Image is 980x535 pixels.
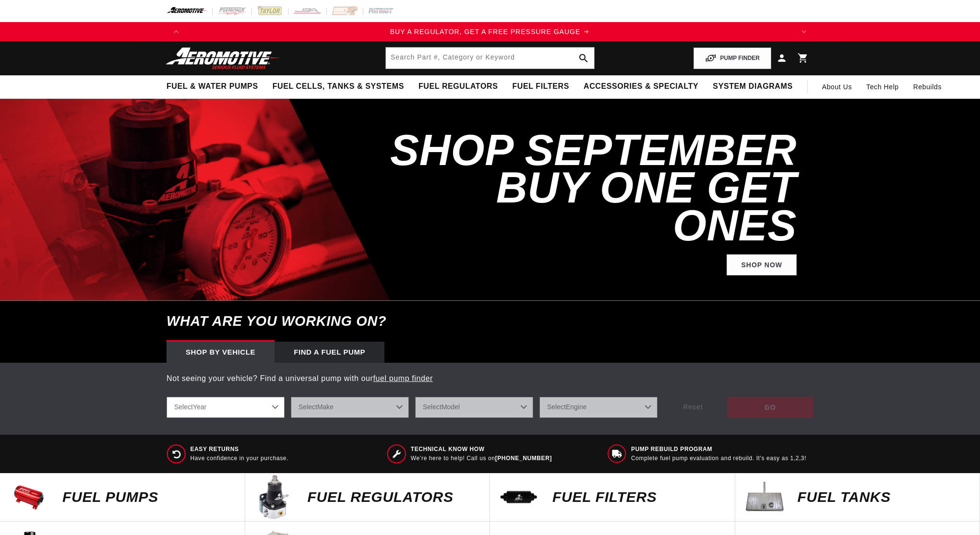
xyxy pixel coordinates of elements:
[163,47,283,70] img: Aeromotive
[794,22,813,41] button: Translation missing: en.sections.announcements.next_announcement
[798,490,970,504] p: Fuel Tanks
[727,254,797,276] a: Shop Now
[167,82,258,92] span: Fuel & Water Pumps
[265,75,411,98] summary: Fuel Cells, Tanks & Systems
[866,82,899,92] span: Tech Help
[693,48,771,69] button: PUMP FINDER
[308,490,480,504] p: FUEL REGULATORS
[495,473,543,521] img: FUEL FILTERS
[167,22,186,41] button: Translation missing: en.sections.announcements.previous_announcement
[505,75,576,98] summary: Fuel Filters
[411,445,552,453] span: Technical Know How
[186,26,794,37] div: 1 of 4
[539,397,657,418] select: Engine
[167,397,285,418] select: Year
[186,26,794,37] div: Announcement
[822,83,852,91] span: About Us
[490,473,735,522] a: FUEL FILTERS FUEL FILTERS
[386,48,594,69] input: Search by Part Number, Category or Keyword
[906,75,949,98] summary: Rebuilds
[913,82,942,92] span: Rebuilds
[167,372,813,385] p: Not seeing your vehicle? Find a universal pump with our
[373,374,433,382] a: fuel pump finder
[418,82,498,92] span: Fuel Regulators
[291,397,409,418] select: Make
[273,82,404,92] span: Fuel Cells, Tanks & Systems
[495,455,552,462] a: [PHONE_NUMBER]
[740,473,788,521] img: Fuel Tanks
[62,490,235,504] p: Fuel Pumps
[411,75,505,98] summary: Fuel Regulators
[143,22,837,41] slideshow-component: Translation missing: en.sections.announcements.announcement_bar
[512,82,569,92] span: Fuel Filters
[191,445,289,453] span: Easy Returns
[186,26,794,37] a: BUY A REGULATOR, GET A FREE PRESSURE GAUGE
[576,75,705,98] summary: Accessories & Specialty
[390,28,581,36] span: BUY A REGULATOR, GET A FREE PRESSURE GAUGE
[415,397,533,418] select: Model
[584,82,698,92] span: Accessories & Specialty
[143,301,837,342] h6: What are you working on?
[631,454,806,463] p: Complete fuel pump evaluation and rebuild. It's easy as 1,2,3!
[245,473,490,522] a: FUEL REGULATORS FUEL REGULATORS
[815,75,859,98] a: About Us
[167,342,275,363] div: Shop by vehicle
[552,490,725,504] p: FUEL FILTERS
[275,342,384,363] div: Find a Fuel Pump
[713,82,792,92] span: System Diagrams
[705,75,800,98] summary: System Diagrams
[411,454,552,463] p: We’re here to help! Call us on
[191,454,289,463] p: Have confidence in your purchase.
[159,75,265,98] summary: Fuel & Water Pumps
[386,131,797,245] h2: SHOP SEPTEMBER BUY ONE GET ONES
[631,445,806,453] span: Pump Rebuild program
[859,75,906,98] summary: Tech Help
[250,473,298,521] img: FUEL REGULATORS
[573,48,594,69] button: search button
[5,473,53,521] img: Fuel Pumps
